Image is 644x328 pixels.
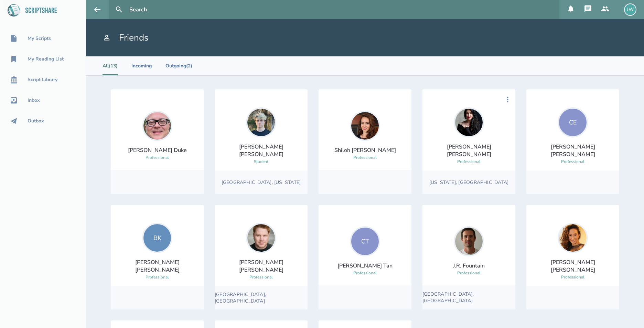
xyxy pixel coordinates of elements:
[422,285,515,309] div: [GEOGRAPHIC_DATA], [GEOGRAPHIC_DATA]
[453,262,485,270] div: J.R. Fountain
[454,226,484,256] img: user_1750453599-crop.jpg
[249,274,273,281] div: Professional
[532,223,614,281] a: [PERSON_NAME] [PERSON_NAME]Professional
[532,143,614,158] div: [PERSON_NAME] [PERSON_NAME]
[28,98,40,103] div: Inbox
[142,111,172,141] img: user_1750710343-crop.jpg
[561,158,584,165] div: Professional
[624,3,636,16] div: JW
[165,56,192,75] li: Outgoing (2)
[558,223,588,253] img: user_1750555682-crop.jpg
[532,107,614,165] a: CE[PERSON_NAME] [PERSON_NAME]Professional
[103,32,149,44] h1: Friends
[337,223,393,280] a: CT[PERSON_NAME] TanProfessional
[353,154,377,161] div: Professional
[246,223,276,253] img: user_1750438422-crop.jpg
[558,107,588,138] div: CE
[220,223,302,281] a: [PERSON_NAME] [PERSON_NAME]Professional
[116,223,198,281] a: BK[PERSON_NAME] [PERSON_NAME]Professional
[457,270,481,276] div: Professional
[220,107,302,165] a: [PERSON_NAME] [PERSON_NAME]Student
[453,223,485,280] a: J.R. FountainProfessional
[28,77,57,83] div: Script Library
[28,118,44,124] div: Outbox
[428,107,510,165] a: [PERSON_NAME] [PERSON_NAME]Professional
[422,171,515,194] div: [US_STATE], [GEOGRAPHIC_DATA]
[254,158,268,165] div: Student
[334,146,396,154] div: Shiloh [PERSON_NAME]
[116,259,198,274] div: [PERSON_NAME] [PERSON_NAME]
[128,107,187,164] a: [PERSON_NAME] DukeProfessional
[428,143,510,158] div: [PERSON_NAME] [PERSON_NAME]
[454,107,484,138] img: user_1750874150-crop.jpg
[215,286,308,309] div: [GEOGRAPHIC_DATA], [GEOGRAPHIC_DATA]
[246,107,276,138] img: user_1750519899-crop.jpg
[353,270,377,276] div: Professional
[350,111,380,141] img: user_1750385751-crop.jpg
[350,226,380,256] div: CT
[457,158,481,165] div: Professional
[532,259,614,274] div: [PERSON_NAME] [PERSON_NAME]
[28,56,64,62] div: My Reading List
[131,56,152,75] li: Incoming
[337,262,393,270] div: [PERSON_NAME] Tan
[146,274,169,281] div: Professional
[142,223,172,253] div: BK
[220,143,302,158] div: [PERSON_NAME] [PERSON_NAME]
[215,171,308,194] div: [GEOGRAPHIC_DATA], [US_STATE]
[334,107,396,164] a: Shiloh [PERSON_NAME]Professional
[220,259,302,274] div: [PERSON_NAME] [PERSON_NAME]
[103,56,118,75] li: All (13)
[146,154,169,161] div: Professional
[28,36,51,41] div: My Scripts
[128,146,187,154] div: [PERSON_NAME] Duke
[561,274,584,281] div: Professional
